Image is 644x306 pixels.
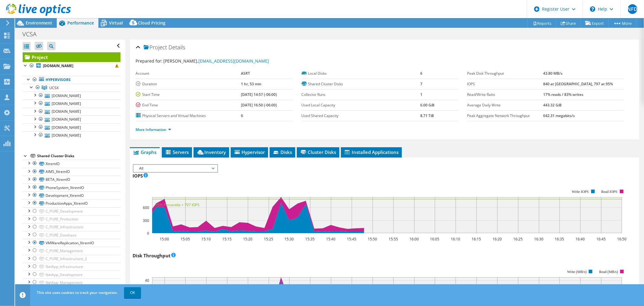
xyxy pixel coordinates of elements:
[543,71,562,76] b: 43.80 MB/s
[26,20,52,26] span: Environment
[23,255,120,263] a: C_PURE_Infrastructure_2
[273,149,292,155] span: Disks
[124,287,141,298] a: OK
[234,149,265,155] span: Hypervisor
[133,149,157,155] span: Graphs
[23,62,120,70] a: [DOMAIN_NAME]
[23,263,120,271] a: NetApp_Infrastructure
[284,236,294,242] text: 15:30
[23,168,120,176] a: AIMS_XtremIO
[138,20,165,26] span: Cloud Pricing
[467,102,543,108] label: Average Daily Write
[43,63,73,68] b: [DOMAIN_NAME]
[601,190,617,194] text: Read IOPS
[302,92,421,98] label: Collector Runs
[136,58,163,64] label: Prepared for:
[136,70,241,76] label: Account
[20,31,46,37] h1: VCSA
[67,20,94,26] span: Performance
[300,149,336,155] span: Cluster Disks
[23,184,120,191] a: PhoneSystem_XtremIO
[421,71,423,76] b: 6
[136,165,214,172] span: All
[160,236,169,242] text: 15:00
[136,127,171,132] a: More Information
[37,290,118,295] span: This site uses cookies to track your navigation.
[37,152,120,160] div: Shared Cluster Disks
[389,236,398,242] text: 15:55
[241,92,277,97] b: [DATE] 14:57 (-06:00)
[492,236,502,242] text: 16:20
[543,103,562,108] b: 443.32 GiB
[147,231,149,236] text: 0
[590,6,595,12] svg: \n
[421,81,423,86] b: 7
[165,149,189,155] span: Servers
[575,236,585,242] text: 16:40
[143,205,149,210] text: 600
[467,81,543,87] label: IOPS
[23,160,120,168] a: XtremIO
[534,236,543,242] text: 16:30
[23,116,120,123] a: [DOMAIN_NAME]
[302,113,421,119] label: Used Shared Capacity
[143,218,149,223] text: 300
[305,236,315,242] text: 15:35
[23,108,120,116] a: [DOMAIN_NAME]
[23,278,120,286] a: NetApp_Management
[302,102,421,108] label: Used Local Capacity
[23,215,120,223] a: C_PURE_Production
[264,236,273,242] text: 15:25
[430,236,439,242] text: 16:05
[451,236,460,242] text: 16:10
[136,81,241,87] label: Duration
[555,236,564,242] text: 16:35
[23,239,120,247] a: VMWareReplication_XtremIO
[567,270,587,274] text: Write (MB/s)
[467,113,543,119] label: Peak Aggregate Network Throughput
[344,149,399,155] span: Installed Applications
[23,52,120,62] a: Project
[23,99,120,107] a: [DOMAIN_NAME]
[23,199,120,207] a: ProductionApps_XtremIO
[164,58,269,64] span: [PERSON_NAME],
[467,70,543,76] label: Peak Disk Throughput
[421,113,434,118] b: 8.71 TiB
[136,102,241,108] label: End Time
[23,247,120,255] a: C_PURE_Management
[181,236,190,242] text: 15:05
[197,149,226,155] span: Inventory
[23,207,120,215] a: C_PURE_Development
[169,44,185,51] span: Details
[23,123,120,131] a: [DOMAIN_NAME]
[302,81,421,87] label: Shared Cluster Disks
[467,92,543,98] label: Read/Write Ratio
[243,236,252,242] text: 15:20
[144,44,167,50] span: Project
[23,84,120,92] a: UCSX
[421,92,423,97] b: 1
[145,278,149,283] text: 40
[326,236,335,242] text: 15:40
[23,271,120,278] a: NetApp_Development
[347,236,356,242] text: 15:45
[596,236,606,242] text: 16:45
[513,236,523,242] text: 16:25
[23,131,120,139] a: [DOMAIN_NAME]
[241,71,250,76] b: ASRT
[409,236,419,242] text: 16:00
[241,103,277,108] b: [DATE] 16:50 (-06:00)
[222,236,232,242] text: 15:15
[368,236,377,242] text: 15:50
[543,81,613,86] b: 840 at [GEOGRAPHIC_DATA], 797 at 95%
[133,172,148,179] h3: IOPS
[23,176,120,184] a: BETA_XtremIO
[421,103,435,108] b: 6.00 GiB
[543,113,575,118] b: 642.31 megabits/s
[543,92,583,97] b: 17% reads / 83% writes
[23,231,120,239] a: C_PURE_Database
[201,236,211,242] text: 15:10
[472,236,481,242] text: 16:15
[241,81,261,86] b: 1 hr, 53 min
[23,92,120,99] a: [DOMAIN_NAME]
